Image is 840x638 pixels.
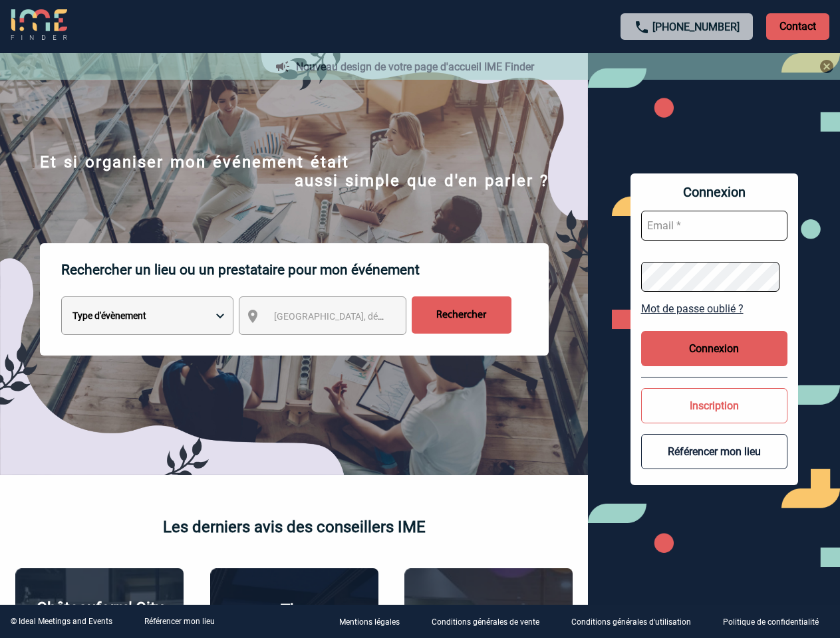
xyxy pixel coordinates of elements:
a: Conditions générales d'utilisation [561,615,712,628]
p: Mentions légales [339,618,400,627]
p: Conditions générales d'utilisation [571,618,691,627]
a: Mentions légales [329,615,421,628]
a: Référencer mon lieu [144,617,215,626]
p: Conditions générales de vente [432,618,539,627]
a: Conditions générales de vente [421,615,561,628]
div: © Ideal Meetings and Events [11,617,112,626]
p: Politique de confidentialité [723,618,819,627]
a: Politique de confidentialité [712,615,840,628]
